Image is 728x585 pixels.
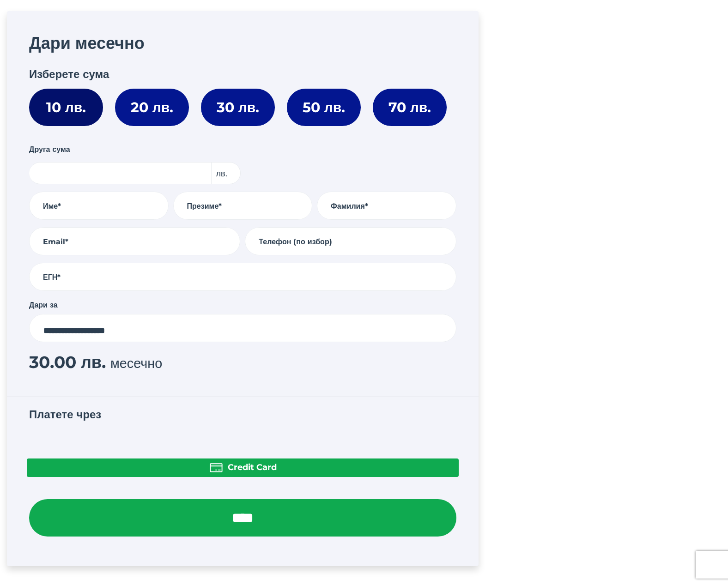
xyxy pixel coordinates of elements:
label: 10 лв. [29,89,103,126]
h3: Платете чрез [29,408,456,425]
span: месечно [110,355,162,371]
iframe: Рамка за бутон за защитено плащане [27,433,459,451]
label: 20 лв. [115,89,189,126]
label: 50 лв. [287,89,361,126]
h3: Изберете сума [29,68,456,81]
label: 30 лв. [201,89,275,126]
h2: Дари месечно [29,33,456,53]
span: 30.00 [29,352,76,372]
span: лв. [211,162,241,184]
button: Credit Card [27,458,459,477]
label: Друга сума [29,144,70,156]
label: 70 лв. [373,89,447,126]
span: лв. [81,352,106,372]
label: Дари за [29,299,58,310]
